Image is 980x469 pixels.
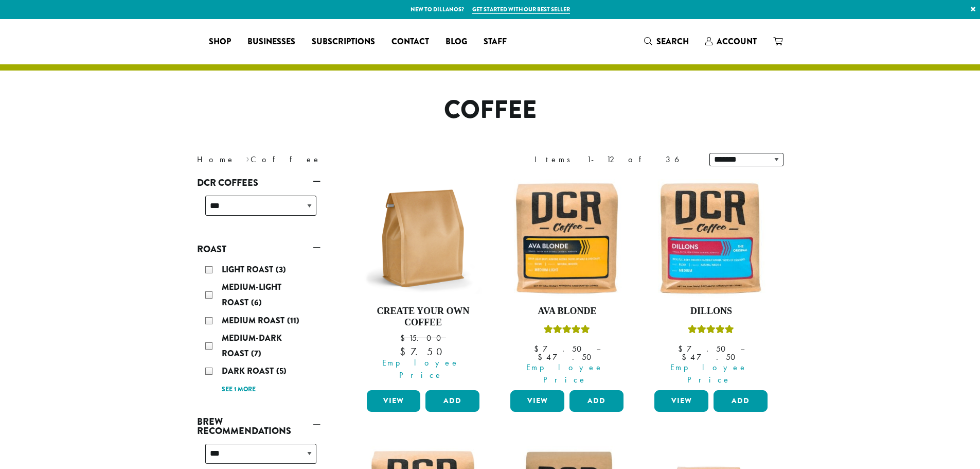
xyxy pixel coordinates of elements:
[247,36,295,48] span: Businesses
[534,343,543,354] span: $
[682,352,740,362] bdi: 47.50
[538,352,546,362] span: $
[544,323,590,339] div: Rated 5.00 out of 5
[400,333,446,343] bdi: 15.00
[714,390,768,412] button: Add
[648,361,770,386] span: Employee Price
[508,179,626,298] img: Ava-Blonde-12oz-1-300x300.jpg
[197,258,320,401] div: Roast
[189,95,791,125] h1: Coffee
[504,361,626,386] span: Employee Price
[222,365,276,377] span: Dark Roast
[400,345,447,358] bdi: 7.50
[197,153,475,166] nav: Breadcrumb
[222,332,282,359] span: Medium-Dark Roast
[364,179,483,386] a: Create Your Own Coffee $15.00 Employee Price
[276,365,287,377] span: (5)
[446,36,467,48] span: Blog
[678,343,687,354] span: $
[534,343,586,354] bdi: 7.50
[400,333,409,343] span: $
[197,174,320,192] a: DCR Coffees
[656,36,689,47] span: Search
[484,36,507,48] span: Staff
[222,281,281,308] span: Medium-Light Roast
[391,36,429,48] span: Contact
[209,36,231,48] span: Shop
[682,352,690,362] span: $
[508,179,626,386] a: Ava BlondeRated 5.00 out of 5 Employee Price
[534,153,694,166] div: Items 1-12 of 36
[222,385,256,395] a: See 1 more
[717,36,757,47] span: Account
[654,390,708,412] a: View
[197,154,235,165] a: Home
[652,179,770,386] a: DillonsRated 5.00 out of 5 Employee Price
[636,33,697,50] a: Search
[251,297,262,308] span: (6)
[652,179,770,298] img: Dillons-12oz-300x300.jpg
[287,315,299,326] span: (11)
[197,192,320,228] div: DCR Coffees
[569,390,623,412] button: Add
[312,36,375,48] span: Subscriptions
[201,33,239,50] a: Shop
[364,179,482,298] img: 12oz-Label-Free-Bag-KRAFT-e1707417954251.png
[596,343,600,354] span: –
[364,306,483,328] h4: Create Your Own Coffee
[510,390,564,412] a: View
[251,348,261,359] span: (7)
[472,5,570,14] a: Get started with our best seller
[222,315,287,326] span: Medium Roast
[475,33,515,50] a: Staff
[538,352,596,362] bdi: 47.50
[688,323,734,339] div: Rated 5.00 out of 5
[508,306,626,317] h4: Ava Blonde
[678,343,730,354] bdi: 7.50
[367,390,421,412] a: View
[740,343,744,354] span: –
[276,264,286,275] span: (3)
[360,357,483,381] span: Employee Price
[425,390,479,412] button: Add
[222,264,276,275] span: Light Roast
[246,150,250,166] span: ›
[197,413,320,440] a: Brew Recommendations
[400,345,411,358] span: $
[652,306,770,317] h4: Dillons
[197,240,320,258] a: Roast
